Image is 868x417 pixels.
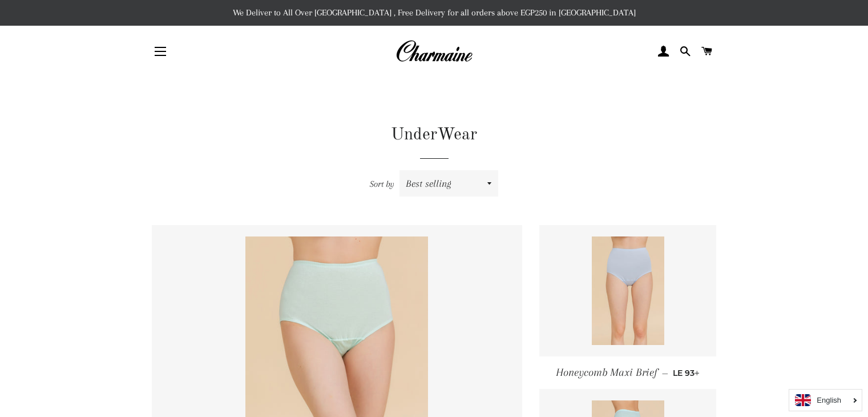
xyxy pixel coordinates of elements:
[395,39,473,64] img: Charmaine Egypt
[795,394,856,406] a: English
[152,123,717,147] h1: UnderWear
[817,396,841,404] i: English
[662,368,668,378] span: —
[539,356,716,389] a: Honeycomb Maxi Brief — LE 93
[370,179,394,189] span: Sort by
[673,368,700,378] span: LE 93
[556,366,657,379] span: Honeycomb Maxi Brief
